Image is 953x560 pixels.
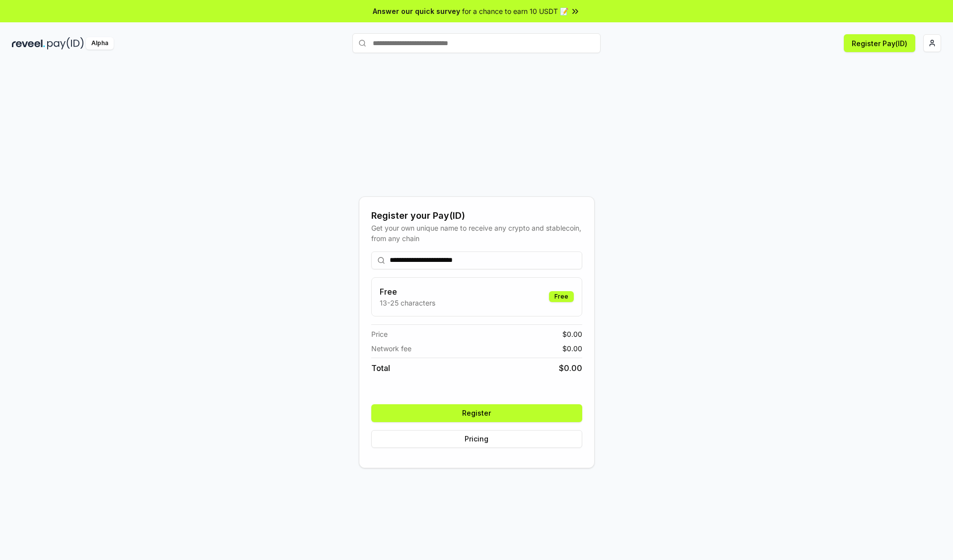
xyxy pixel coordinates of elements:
[371,362,390,374] span: Total
[371,223,582,244] div: Get your own unique name to receive any crypto and stablecoin, from any chain
[371,329,388,339] span: Price
[47,37,84,50] img: pay_id
[12,37,45,50] img: reveel_dark
[373,6,460,16] span: Answer our quick survey
[371,209,582,223] div: Register your Pay(ID)
[559,362,582,374] span: $ 0.00
[549,291,574,302] div: Free
[371,430,582,448] button: Pricing
[380,298,435,308] p: 13-25 characters
[371,343,411,354] span: Network fee
[562,329,582,339] span: $ 0.00
[462,6,568,16] span: for a chance to earn 10 USDT 📝
[380,286,435,298] h3: Free
[86,37,114,50] div: Alpha
[371,404,582,422] button: Register
[562,343,582,354] span: $ 0.00
[844,34,915,52] button: Register Pay(ID)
